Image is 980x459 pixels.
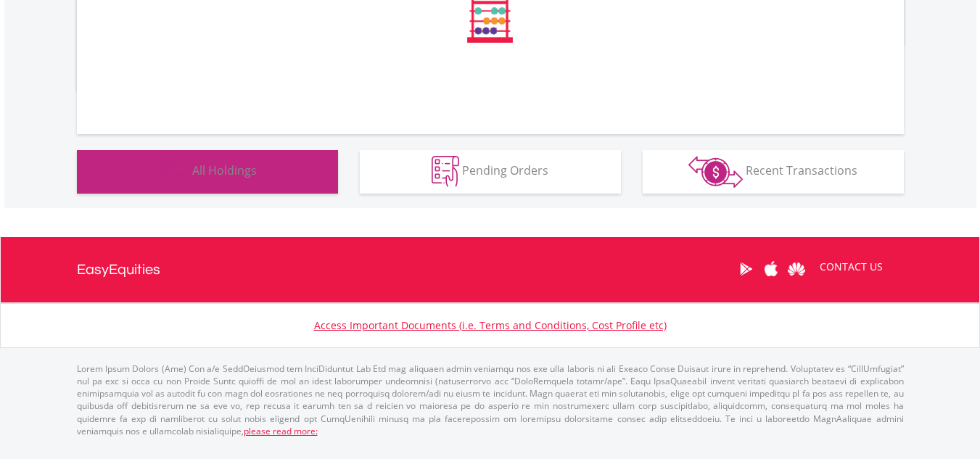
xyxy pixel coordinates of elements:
[158,156,189,187] img: holdings-wht.png
[733,247,759,291] a: Google Play
[77,363,904,437] p: Lorem Ipsum Dolors (Ame) Con a/e SeddOeiusmod tem InciDiduntut Lab Etd mag aliquaen admin veniamq...
[810,247,893,287] a: CONTACT US
[244,425,318,437] a: please read more:
[360,150,621,194] button: Pending Orders
[759,247,784,291] a: Apple
[688,156,743,188] img: transactions-zar-wht.png
[432,156,459,187] img: pending_instructions-wht.png
[77,237,160,302] a: EasyEquities
[784,247,810,291] a: Huawei
[192,162,257,178] span: All Holdings
[77,150,338,194] button: All Holdings
[746,162,857,178] span: Recent Transactions
[643,150,904,194] button: Recent Transactions
[314,318,667,332] a: Access Important Documents (i.e. Terms and Conditions, Cost Profile etc)
[462,162,548,178] span: Pending Orders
